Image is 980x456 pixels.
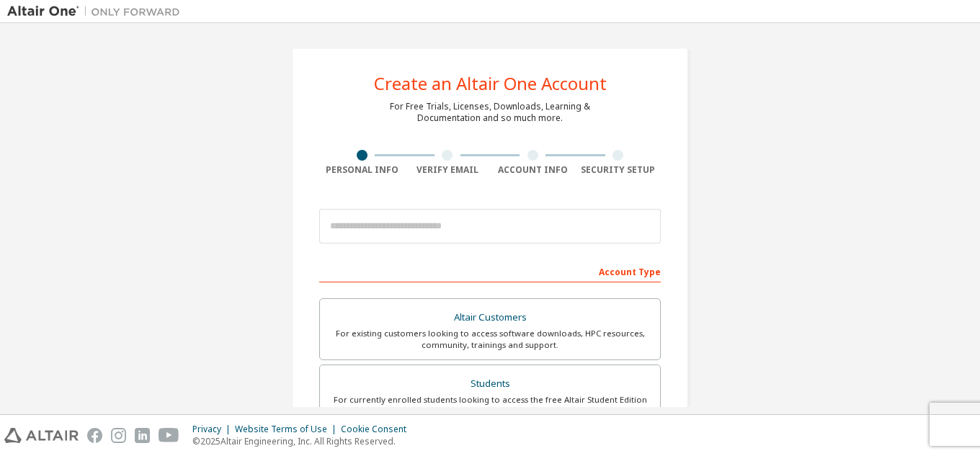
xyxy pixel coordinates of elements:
div: Privacy [192,424,235,435]
img: youtube.svg [159,428,179,443]
div: Personal Info [319,164,405,176]
img: facebook.svg [87,428,102,443]
div: Students [329,374,651,394]
img: linkedin.svg [135,428,150,443]
div: For existing customers looking to access software downloads, HPC resources, community, trainings ... [329,328,651,351]
p: © 2025 Altair Engineering, Inc. All Rights Reserved. [192,435,415,447]
div: Altair Customers [329,308,651,328]
div: Create an Altair One Account [374,75,607,92]
div: Verify Email [405,164,491,176]
div: Security Setup [576,164,661,176]
div: For currently enrolled students looking to access the free Altair Student Edition bundle and all ... [329,394,651,417]
div: For Free Trials, Licenses, Downloads, Learning & Documentation and so much more. [390,101,590,124]
img: altair_logo.svg [4,428,79,443]
div: Account Info [490,164,576,176]
div: Account Type [319,259,661,282]
div: Cookie Consent [341,424,415,435]
div: Website Terms of Use [235,424,341,435]
img: instagram.svg [111,428,126,443]
img: Altair One [7,4,187,19]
